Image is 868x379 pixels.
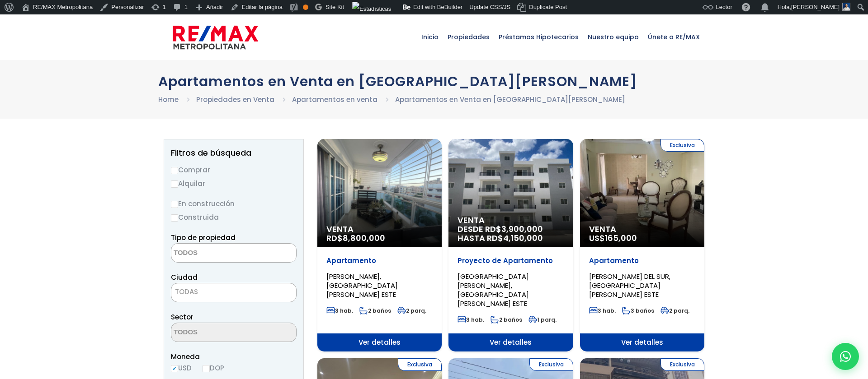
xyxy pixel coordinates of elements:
span: Venta [589,225,695,234]
input: DOP [203,365,210,372]
p: Apartamento [589,256,695,265]
a: Apartamentos en venta [292,95,377,104]
span: Ver detalles [448,333,573,351]
label: DOP [203,362,224,374]
p: Apartamento [326,256,433,265]
span: 2 baños [491,316,522,324]
p: Proyecto de Apartamento [458,256,564,265]
span: Únete a RE/MAX [643,23,704,51]
span: 3 hab. [458,316,484,324]
span: [PERSON_NAME], [GEOGRAPHIC_DATA][PERSON_NAME] ESTE [326,272,398,299]
span: TODAS [171,286,296,298]
span: Exclusiva [660,139,704,152]
span: Sector [171,312,193,322]
span: 3 baños [622,307,654,314]
span: HASTA RD$ [458,234,564,243]
a: Inicio [417,14,443,60]
img: remax-metropolitana-logo [173,24,258,51]
a: Exclusiva Venta US$165,000 Apartamento [PERSON_NAME] DEL SUR, [GEOGRAPHIC_DATA][PERSON_NAME] ESTE... [580,139,704,351]
span: Tipo de propiedad [171,233,236,242]
img: Visitas de 48 horas. Haz clic para ver más estadísticas del sitio. [352,2,391,16]
span: Propiedades [443,23,494,51]
a: Préstamos Hipotecarios [494,14,583,60]
span: Venta [326,225,433,234]
span: 3,900,000 [501,223,543,235]
a: Únete a RE/MAX [643,14,704,60]
span: Ver detalles [580,333,704,351]
span: Inicio [417,23,443,51]
label: Construida [171,212,297,223]
span: Ciudad [171,273,198,282]
h1: Apartamentos en Venta en [GEOGRAPHIC_DATA][PERSON_NAME] [158,74,710,89]
span: Exclusiva [529,358,573,371]
span: Moneda [171,351,297,362]
span: Exclusiva [398,358,442,371]
input: Comprar [171,167,178,174]
li: Apartamentos en Venta en [GEOGRAPHIC_DATA][PERSON_NAME] [395,94,625,105]
a: Venta RD$8,800,000 Apartamento [PERSON_NAME], [GEOGRAPHIC_DATA][PERSON_NAME] ESTE 3 hab. 2 baños ... [317,139,442,351]
input: Alquilar [171,180,178,188]
span: 1 parq. [528,316,557,324]
span: 8,800,000 [343,232,385,244]
span: [PERSON_NAME] [791,4,840,10]
h2: Filtros de búsqueda [171,148,297,157]
span: Exclusiva [660,358,704,371]
span: US$ [589,232,637,244]
a: RE/MAX Metropolitana [173,14,258,60]
label: USD [171,362,192,374]
span: Site Kit [325,4,344,10]
input: En construcción [171,201,178,208]
span: 2 baños [359,307,391,314]
span: 2 parq. [660,307,689,314]
textarea: Search [171,323,259,342]
span: 165,000 [605,232,637,244]
span: TODAS [175,287,198,296]
textarea: Search [171,244,259,263]
span: Ver detalles [317,333,442,351]
span: 4,150,000 [503,232,543,244]
span: Nuestro equipo [583,23,643,51]
a: Propiedades en Venta [196,95,274,104]
span: 2 parq. [397,307,426,314]
label: En construcción [171,198,297,209]
input: USD [171,365,178,372]
a: Venta DESDE RD$3,900,000 HASTA RD$4,150,000 Proyecto de Apartamento [GEOGRAPHIC_DATA][PERSON_NAME... [448,139,573,351]
input: Construida [171,214,178,222]
span: [GEOGRAPHIC_DATA][PERSON_NAME], [GEOGRAPHIC_DATA][PERSON_NAME] ESTE [458,272,529,308]
a: Nuestro equipo [583,14,643,60]
span: Préstamos Hipotecarios [494,23,583,51]
label: Alquilar [171,178,297,189]
span: [PERSON_NAME] DEL SUR, [GEOGRAPHIC_DATA][PERSON_NAME] ESTE [589,272,670,299]
a: Home [158,95,179,104]
span: 3 hab. [326,307,353,314]
span: Venta [458,216,564,225]
span: DESDE RD$ [458,225,564,243]
a: Propiedades [443,14,494,60]
span: RD$ [326,232,385,244]
div: Aceptable [303,5,308,10]
span: TODAS [171,283,297,302]
span: 3 hab. [589,307,616,314]
label: Comprar [171,164,297,176]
